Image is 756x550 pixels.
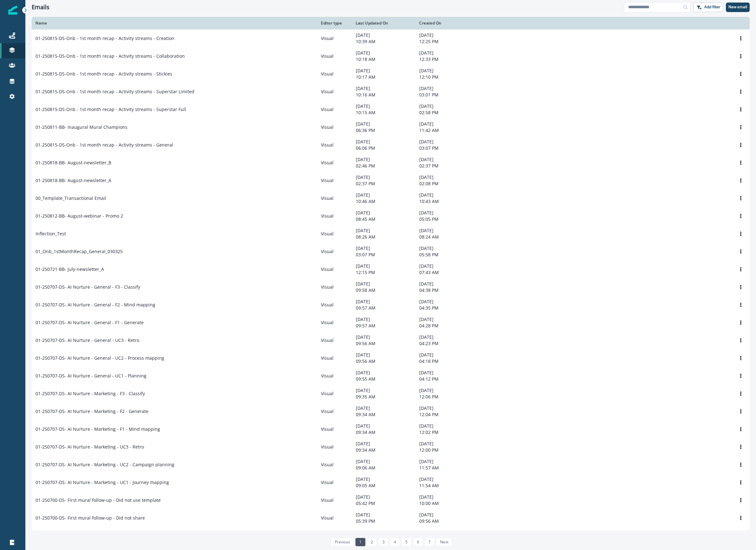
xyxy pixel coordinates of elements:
button: Options [736,247,746,256]
p: 12:25 PM [419,38,475,45]
ul: Pagination [329,538,452,546]
p: 01-250812-BB- August-webinar - Promo 2 [36,213,123,219]
p: 10:16 AM [356,92,412,98]
p: [DATE] [356,227,412,234]
p: 01-250815-DS-Onb - 1st month recap - Activity streams - General [36,142,173,148]
button: Options [736,318,746,327]
p: 10:15 AM [356,109,412,116]
div: Created On [419,21,475,26]
a: 01-250707-DS- AI Nurture - Marketing - F3 - ClassifyVisual[DATE]09:35 AM[DATE]12:06 PMOptions [32,385,750,403]
p: 01-250815-DS-Onb - 1st month recap - Activity streams - Collaboration [36,53,185,59]
p: [DATE] [419,316,475,323]
p: [DATE] [419,529,475,536]
button: Options [736,353,746,363]
p: 02:46 PM [356,163,412,169]
p: 04:38 PM [419,287,475,293]
p: 00_Template_Transactional Email [36,195,106,201]
p: 06:06 PM [356,145,412,151]
p: [DATE] [419,281,475,287]
p: [DATE] [419,405,475,411]
p: 01-250707-DS- AI Nurture - Marketing - UC2 - Campaign planning [36,462,174,468]
a: Page 1 is your current page [355,538,365,546]
p: 09:58 AM [356,287,412,293]
td: Visual [317,243,352,260]
p: [DATE] [356,316,412,323]
p: 08:45 AM [356,216,412,222]
button: Options [736,424,746,434]
p: Add filter [704,5,720,9]
p: 01-250815-DS-Onb - 1st month recap - Activity streams - Stickies [36,71,172,77]
a: 01-250707-DS- AI Nurture - General - UC3 - RetroVisual[DATE]09:56 AM[DATE]04:23 PMOptions [32,331,750,349]
button: Options [736,336,746,345]
button: Options [736,265,746,274]
p: 09:56 AM [356,340,412,347]
p: 04:28 PM [419,323,475,329]
a: 01-250815-DS-Onb - 1st month recap - Activity streams - Superstar FullVisual[DATE]10:15 AM[DATE]0... [32,101,750,118]
td: Visual [317,260,352,278]
td: Visual [317,172,352,189]
td: Visual [317,491,352,509]
button: Options [736,69,746,79]
button: Add filter [693,3,723,12]
p: 09:55 AM [356,376,412,382]
a: Page 7 [425,538,434,546]
button: Options [736,34,746,43]
div: Name [36,21,313,26]
td: Visual [317,136,352,154]
td: Visual [317,154,352,172]
p: [DATE] [356,210,412,216]
p: [DATE] [356,85,412,92]
p: 11:54 AM [419,482,475,489]
p: [DATE] [356,50,412,56]
a: 01-250818-BB- August-newsletter_BVisual[DATE]02:46 PM[DATE]02:37 PMOptions [32,154,750,172]
p: [DATE] [419,121,475,127]
p: 05:39 PM [356,518,412,524]
p: [DATE] [356,405,412,411]
p: 02:37 PM [356,180,412,187]
td: Visual [317,367,352,385]
td: Visual [317,101,352,118]
a: 00_Template_Transactional EmailVisual[DATE]10:46 AM[DATE]10:43 AMOptions [32,189,750,207]
h1: Emails [32,4,49,11]
p: [DATE] [419,192,475,198]
p: 04:12 PM [419,376,475,382]
a: 01-250700-DS- First mural follow-up - Did not shareVisual[DATE]05:39 PM[DATE]09:56 AMOptions [32,509,750,527]
p: [DATE] [356,192,412,198]
td: Visual [317,474,352,491]
p: [DATE] [356,121,412,127]
p: 01-250815-DS-Onb - 1st month recap - Activity streams - Superstar Limited [36,88,194,95]
p: 11:42 AM [419,127,475,134]
p: [DATE] [356,32,412,38]
p: [DATE] [419,210,475,216]
a: 01-250707-DS- AI Nurture - Marketing - UC2 - Campaign planningVisual[DATE]09:06 AM[DATE]11:57 AMO... [32,456,750,474]
p: [DATE] [419,370,475,376]
p: 12:10 PM [419,74,475,80]
p: 09:57 AM [356,305,412,311]
p: 10:18 AM [356,56,412,62]
p: 01-250818-BB- August-newsletter_B [36,160,111,166]
p: 01-250707-DS- AI Nurture - Marketing - UC1 - Journey mapping [36,479,169,486]
button: Options [736,140,746,150]
button: Options [736,513,746,523]
button: Options [736,407,746,416]
a: 01-250707-DS- AI Nurture - General - F2 - Mind mappingVisual[DATE]09:57 AM[DATE]04:35 PMOptions [32,296,750,314]
p: [DATE] [419,156,475,163]
p: 12:04 PM [419,411,475,418]
p: 09:56 AM [356,358,412,364]
div: Last Updated On [356,21,412,26]
a: 01-250818-BB- August-newsletter_AVisual[DATE]02:37 PM[DATE]02:08 PMOptions [32,172,750,189]
div: Editor type [321,21,348,26]
button: Options [736,282,746,292]
button: Options [736,478,746,487]
p: 03:01 PM [419,92,475,98]
p: [DATE] [356,174,412,180]
a: 01-250815-DS-Onb - 1st month recap - Activity streams - GeneralVisual[DATE]06:06 PM[DATE]03:07 PM... [32,136,750,154]
p: 05:42 PM [356,500,412,507]
p: 02:08 PM [419,180,475,187]
p: [DATE] [356,103,412,109]
p: [DATE] [356,298,412,305]
p: 04:35 PM [419,305,475,311]
td: Visual [317,278,352,296]
p: 12:02 PM [419,429,475,435]
p: 05:05 PM [419,216,475,222]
